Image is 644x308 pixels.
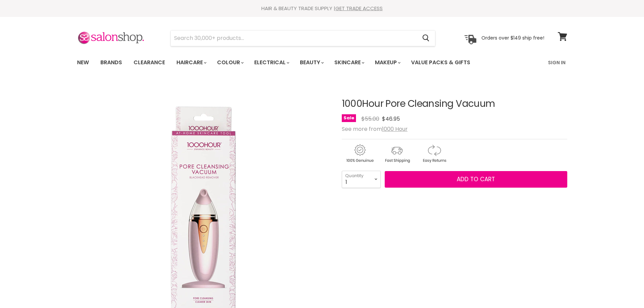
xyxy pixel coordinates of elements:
[72,53,510,72] ul: Main menu
[342,99,567,109] h1: 1000Hour Pore Cleansing Vacuum
[69,5,576,12] div: HAIR & BEAUTY TRADE SUPPLY |
[170,30,435,46] form: Product
[481,35,544,41] p: Orders over $149 ship free!
[212,55,248,70] a: Colour
[249,55,293,70] a: Electrical
[295,55,328,70] a: Beauty
[416,143,452,164] img: returns.gif
[171,55,211,70] a: Haircare
[95,55,127,70] a: Brands
[342,143,378,164] img: genuine.gif
[361,115,379,123] span: $55.00
[342,114,356,122] span: Sale
[329,55,368,70] a: Skincare
[417,30,435,46] button: Search
[382,115,400,123] span: $46.95
[382,125,408,133] a: 1000 Hour
[544,55,570,70] a: Sign In
[379,143,415,164] img: shipping.gif
[128,55,170,70] a: Clearance
[385,171,567,188] button: Add to cart
[342,125,408,133] span: See more from
[335,5,383,12] a: GET TRADE ACCESS
[406,55,475,70] a: Value Packs & Gifts
[370,55,405,70] a: Makeup
[457,175,495,183] span: Add to cart
[342,171,381,188] select: Quantity
[171,30,417,46] input: Search
[69,53,576,72] nav: Main
[72,55,94,70] a: New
